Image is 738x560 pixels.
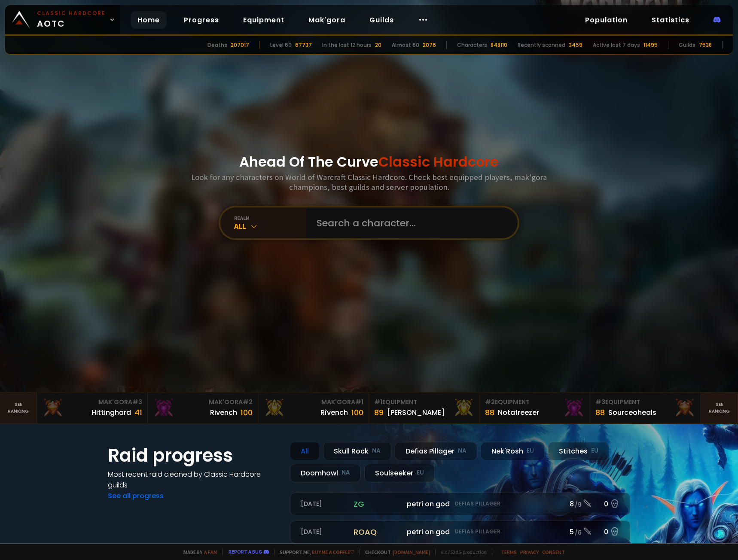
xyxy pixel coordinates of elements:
[178,549,217,555] span: Made by
[423,41,436,49] div: 2076
[387,407,445,418] div: [PERSON_NAME]
[608,407,656,418] div: Sourceoheals
[481,442,545,460] div: Nek'Rosh
[295,41,312,49] div: 67737
[491,41,507,49] div: 848110
[374,407,384,418] div: 89
[131,11,167,29] a: Home
[177,11,226,29] a: Progress
[360,549,430,555] span: Checkout
[258,393,369,423] a: Mak'Gora#1Rîvench100
[229,548,262,555] a: Report a bug
[699,41,712,49] div: 7538
[236,11,291,29] a: Equipment
[312,549,354,555] a: Buy me a coffee
[148,393,259,423] a: Mak'Gora#2Rivench100
[290,493,630,515] a: [DATE]zgpetri on godDefias Pillager8 /90
[37,393,148,423] a: Mak'Gora#3Hittinghard41
[378,152,499,171] span: Classic Hardcore
[132,398,142,406] span: # 3
[320,407,348,418] div: Rîvench
[578,11,634,29] a: Population
[435,549,487,555] span: v. d752d5 - production
[392,41,419,49] div: Almost 60
[458,447,467,455] small: NA
[593,41,640,49] div: Active last 7 days
[342,469,350,477] small: NA
[290,464,361,482] div: Doomhowl
[153,398,253,407] div: Mak'Gora
[393,549,430,555] a: [DOMAIN_NAME]
[542,549,565,555] a: Consent
[372,447,381,455] small: NA
[590,393,701,423] a: #3Equipment88Sourceoheals
[417,469,424,477] small: EU
[239,152,499,172] h1: Ahead Of The Curve
[243,398,253,406] span: # 2
[108,442,280,469] h1: Raid progress
[485,398,495,406] span: # 2
[204,549,217,555] a: a fan
[42,398,142,407] div: Mak'Gora
[364,464,435,482] div: Soulseeker
[108,469,280,490] h4: Most recent raid cleaned by Classic Hardcore guilds
[643,41,658,49] div: 11495
[701,393,738,423] a: Seeranking
[188,172,550,192] h3: Look for any characters on World of Warcraft Classic Hardcore. Check best equipped players, mak'g...
[591,447,598,455] small: EU
[37,9,106,30] span: AOTC
[518,41,565,49] div: Recently scanned
[520,549,539,555] a: Privacy
[234,221,306,231] div: All
[485,407,494,418] div: 88
[37,9,106,17] small: Classic Hardcore
[457,41,487,49] div: Characters
[645,11,696,29] a: Statistics
[323,442,391,460] div: Skull Rock
[485,398,585,407] div: Equipment
[234,215,306,221] div: realm
[210,407,237,418] div: Rivench
[5,5,120,34] a: Classic HardcoreAOTC
[134,407,142,418] div: 41
[207,41,227,49] div: Deaths
[369,393,480,423] a: #1Equipment89[PERSON_NAME]
[274,549,354,555] span: Support me,
[569,41,582,49] div: 3459
[270,41,292,49] div: Level 60
[91,407,131,418] div: Hittinghard
[375,41,381,49] div: 20
[395,442,477,460] div: Defias Pillager
[231,41,249,49] div: 207017
[241,407,253,418] div: 100
[363,11,401,29] a: Guilds
[311,207,507,238] input: Search a character...
[290,442,320,460] div: All
[501,549,517,555] a: Terms
[351,407,363,418] div: 100
[302,11,352,29] a: Mak'gora
[527,447,534,455] small: EU
[595,407,605,418] div: 88
[290,520,630,543] a: [DATE]roaqpetri on godDefias Pillager5 /60
[374,398,382,406] span: # 1
[108,491,164,501] a: See all progress
[480,393,591,423] a: #2Equipment88Notafreezer
[595,398,695,407] div: Equipment
[548,442,609,460] div: Stitches
[355,398,363,406] span: # 1
[679,41,695,49] div: Guilds
[595,398,605,406] span: # 3
[263,398,363,407] div: Mak'Gora
[322,41,372,49] div: In the last 12 hours
[374,398,474,407] div: Equipment
[498,407,539,418] div: Notafreezer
